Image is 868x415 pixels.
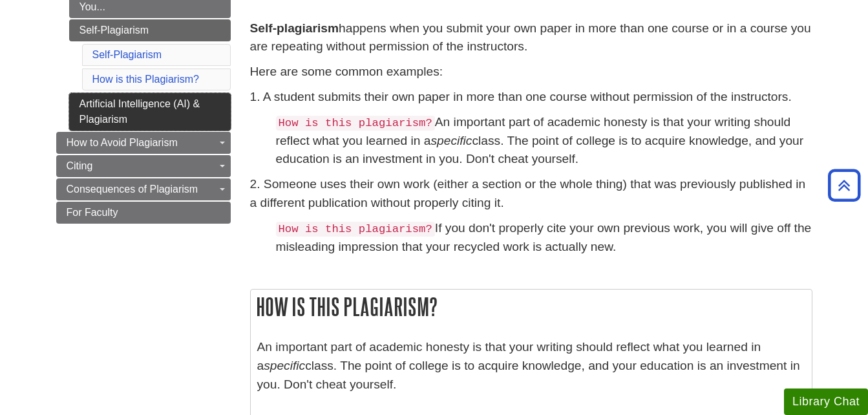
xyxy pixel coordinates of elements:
[69,93,231,131] a: Artificial Intelligence (AI) & Plagiarism
[276,219,812,257] p: If you don't properly cite your own previous work, you will give off the misleading impression th...
[264,359,305,372] em: specific
[276,113,812,169] p: An important part of academic honesty is that your writing should reflect what you learned in a c...
[56,155,231,177] a: Citing
[92,49,162,60] a: Self-Plagiarism
[251,290,812,324] h2: How is this Plagiarism?
[67,160,93,171] span: Citing
[250,175,812,213] p: 2. Someone uses their own work (either a section or the whole thing) that was previously publishe...
[276,116,435,131] code: How is this plagiarism?
[250,88,812,107] p: 1. A student submits their own paper in more than one course without permission of the instructors.
[276,222,435,237] code: How is this plagiarism?
[823,176,865,194] a: Back to Top
[67,137,178,148] span: How to Avoid Plagiarism
[92,74,199,85] a: How is this Plagiarism?
[56,132,231,154] a: How to Avoid Plagiarism
[56,178,231,200] a: Consequences of Plagiarism
[430,134,472,147] em: specific
[69,19,231,41] a: Self-Plagiarism
[250,21,339,35] strong: Self-plagiarism
[250,63,812,81] p: Here are some common examples:
[67,184,198,195] span: Consequences of Plagiarism
[56,202,231,224] a: For Faculty
[784,388,868,415] button: Library Chat
[250,19,812,57] p: happens when you submit your own paper in more than one course or in a course you are repeating w...
[67,207,118,218] span: For Faculty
